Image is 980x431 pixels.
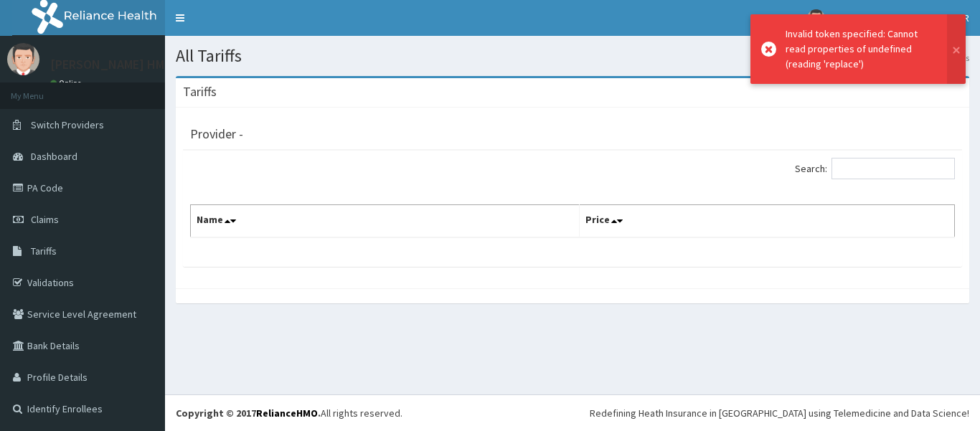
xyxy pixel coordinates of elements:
div: Redefining Heath Insurance in [GEOGRAPHIC_DATA] using Telemedicine and Data Science! [590,406,969,420]
h3: Tariffs [183,85,217,98]
th: Name [191,205,580,238]
label: Search: [795,158,955,179]
img: User Image [7,43,39,75]
input: Search: [831,158,955,179]
span: Dashboard [31,150,77,163]
a: RelianceHMO [256,407,318,420]
h3: Provider - [190,128,243,141]
img: User Image [807,9,825,27]
a: Online [50,78,85,88]
span: [PERSON_NAME] HMO MANAGER [834,11,969,24]
strong: Copyright © 2017 . [176,407,321,420]
h1: All Tariffs [176,47,969,65]
footer: All rights reserved. [165,394,980,431]
div: Invalid token specified: Cannot read properties of undefined (reading 'replace') [786,27,933,72]
th: Price [580,205,955,238]
p: [PERSON_NAME] HMO MANAGER [50,58,229,71]
span: Tariffs [31,245,57,257]
span: Claims [31,213,59,226]
span: Switch Providers [31,118,104,131]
